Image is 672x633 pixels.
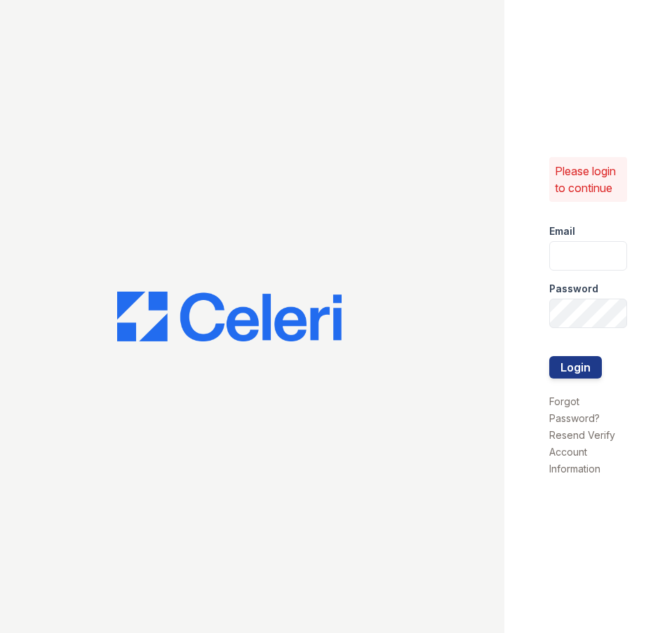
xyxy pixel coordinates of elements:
[549,224,575,238] label: Email
[555,163,622,196] p: Please login to continue
[549,282,598,296] label: Password
[549,356,602,379] button: Login
[549,429,615,475] a: Resend Verify Account Information
[117,292,342,342] img: CE_Logo_Blue-a8612792a0a2168367f1c8372b55b34899dd931a85d93a1a3d3e32e68fde9ad4.png
[549,395,600,424] a: Forgot Password?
